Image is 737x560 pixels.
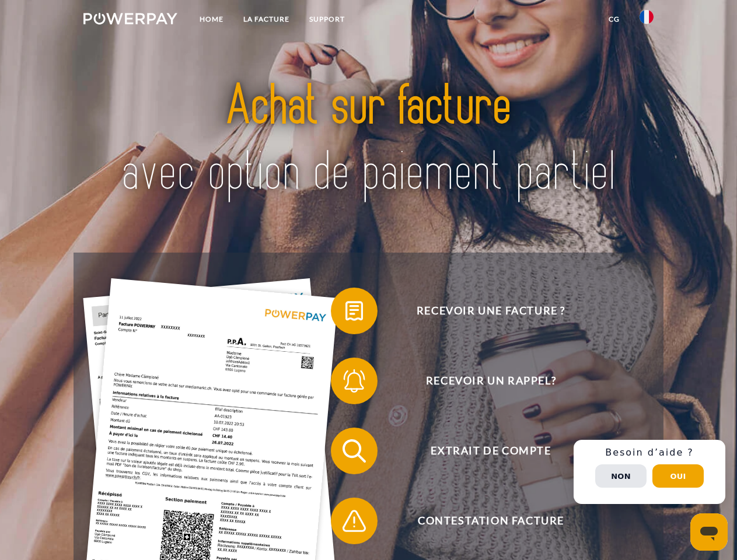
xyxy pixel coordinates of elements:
a: CG [599,9,630,30]
img: title-powerpay_fr.svg [111,56,626,223]
button: Extrait de compte [331,428,634,474]
img: qb_warning.svg [340,506,369,535]
button: Non [595,464,647,488]
button: Oui [652,464,704,488]
a: LA FACTURE [233,9,299,30]
iframe: Bouton de lancement de la fenêtre de messagerie [690,513,728,551]
span: Recevoir une facture ? [348,288,634,334]
button: Contestation Facture [331,498,634,544]
a: Home [190,9,233,30]
img: fr [640,10,654,24]
a: Support [299,9,355,30]
span: Recevoir un rappel? [348,358,634,404]
div: Schnellhilfe [574,440,725,504]
span: Contestation Facture [348,498,634,544]
img: logo-powerpay-white.svg [83,13,177,24]
button: Recevoir une facture ? [331,288,634,334]
img: qb_bill.svg [340,296,369,325]
button: Recevoir un rappel? [331,358,634,404]
img: qb_search.svg [340,436,369,466]
img: qb_bell.svg [340,366,369,395]
h3: Besoin d’aide ? [581,447,718,459]
span: Extrait de compte [348,428,634,474]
